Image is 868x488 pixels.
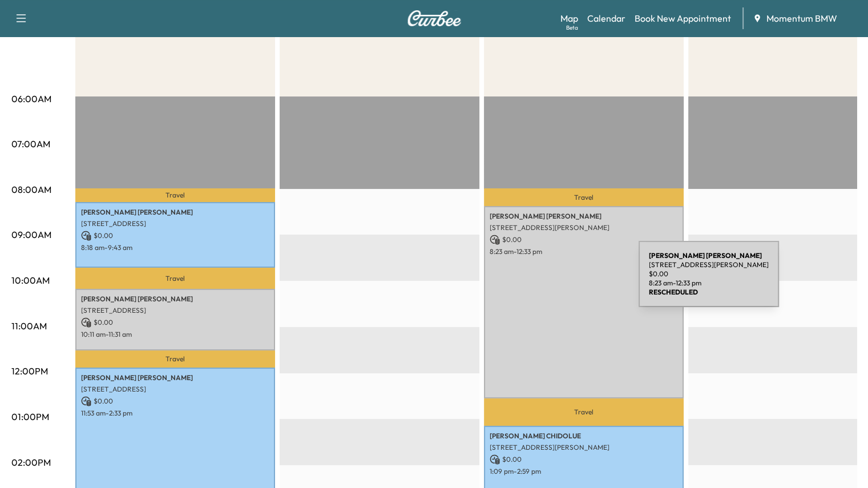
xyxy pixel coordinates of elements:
[490,454,678,465] p: $ 0.00
[11,183,51,196] p: 08:00AM
[81,409,269,418] p: 11:53 am - 2:33 pm
[81,231,269,241] p: $ 0.00
[75,268,275,289] p: Travel
[11,455,51,469] p: 02:00PM
[11,137,50,151] p: 07:00AM
[649,269,769,279] p: $ 0.00
[490,431,678,441] p: [PERSON_NAME] CHIDOLUE
[490,443,678,452] p: [STREET_ADDRESS][PERSON_NAME]
[490,212,678,221] p: [PERSON_NAME] [PERSON_NAME]
[566,23,578,32] div: Beta
[484,398,684,426] p: Travel
[490,235,678,245] p: $ 0.00
[81,373,269,382] p: [PERSON_NAME] [PERSON_NAME]
[81,243,269,252] p: 8:18 am - 9:43 am
[75,188,275,202] p: Travel
[81,330,269,339] p: 10:11 am - 11:31 am
[81,208,269,217] p: [PERSON_NAME] [PERSON_NAME]
[81,317,269,328] p: $ 0.00
[11,228,51,241] p: 09:00AM
[649,288,698,296] b: RESCHEDULED
[587,11,625,25] a: Calendar
[81,306,269,315] p: [STREET_ADDRESS]
[11,92,51,106] p: 06:00AM
[11,273,50,287] p: 10:00AM
[11,364,48,378] p: 12:00PM
[649,251,762,260] b: [PERSON_NAME] [PERSON_NAME]
[560,11,578,25] a: MapBeta
[766,11,837,25] span: Momentum BMW
[490,247,678,256] p: 8:23 am - 12:33 pm
[75,350,275,368] p: Travel
[484,188,684,206] p: Travel
[649,279,769,288] p: 8:23 am - 12:33 pm
[81,385,269,394] p: [STREET_ADDRESS]
[11,410,49,424] p: 01:00PM
[649,260,769,269] p: [STREET_ADDRESS][PERSON_NAME]
[407,10,462,26] img: Curbee Logo
[81,295,269,304] p: [PERSON_NAME] [PERSON_NAME]
[490,223,678,232] p: [STREET_ADDRESS][PERSON_NAME]
[81,219,269,228] p: [STREET_ADDRESS]
[11,319,47,333] p: 11:00AM
[490,467,678,476] p: 1:09 pm - 2:59 pm
[635,11,731,25] a: Book New Appointment
[81,396,269,406] p: $ 0.00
